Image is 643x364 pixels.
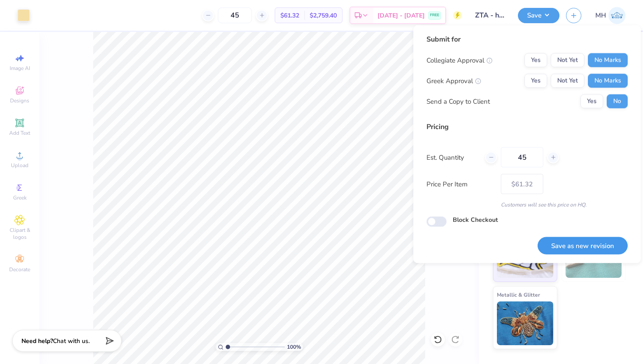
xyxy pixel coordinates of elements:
span: 100 % [287,343,301,351]
button: Save as new revision [538,237,628,255]
label: Block Checkout [453,215,498,224]
span: Chat with us. [53,337,90,345]
strong: Need help? [21,337,53,345]
div: Send a Copy to Client [426,96,490,106]
div: Submit for [426,34,628,45]
div: Customers will see this price on HQ. [426,201,628,209]
span: Clipart & logos [4,227,35,241]
span: FREE [430,12,439,18]
button: No [607,94,628,108]
div: Pricing [426,122,628,132]
span: Image AI [10,65,30,72]
span: Add Text [9,129,30,136]
button: Yes [524,74,547,88]
span: Greek [13,194,27,201]
button: No Marks [588,53,628,67]
span: Upload [11,162,28,169]
img: Metallic & Glitter [497,301,553,345]
label: Est. Quantity [426,152,479,162]
span: Designs [10,97,29,104]
button: Not Yet [551,53,584,67]
button: Save [518,8,559,23]
input: – – [501,147,543,168]
button: No Marks [588,74,628,88]
label: Price Per Item [426,179,494,189]
span: $2,759.40 [310,11,337,20]
span: [DATE] - [DATE] [377,11,425,20]
button: Yes [580,94,603,108]
span: MH [595,10,606,21]
img: Mitra Hegde [608,7,626,24]
a: MH [595,7,626,24]
span: Metallic & Glitter [497,290,540,299]
button: Not Yet [551,74,584,88]
span: $61.32 [280,11,299,20]
input: Untitled Design [468,7,511,24]
div: Collegiate Approval [426,55,493,65]
input: – – [218,7,252,23]
span: Decorate [9,266,30,273]
div: Greek Approval [426,76,481,86]
button: Yes [524,53,547,67]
